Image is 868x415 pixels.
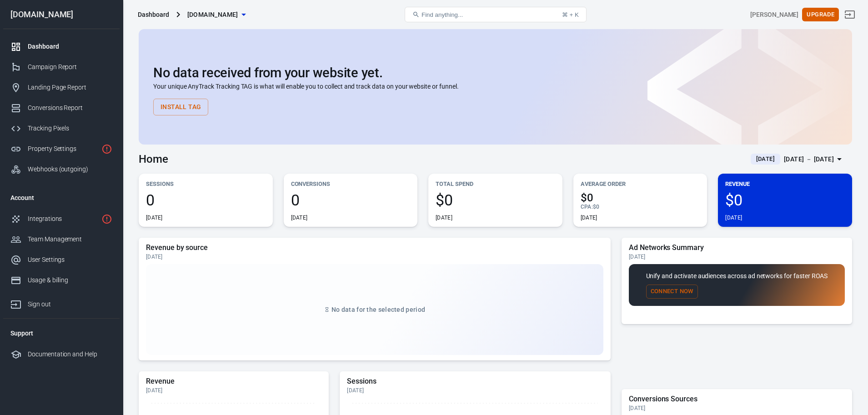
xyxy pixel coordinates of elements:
span: $0 [581,192,700,203]
div: Campaign Report [28,62,112,72]
h5: Revenue by source [146,243,603,252]
a: Webhooks (outgoing) [3,159,120,180]
div: [DATE] [436,214,452,221]
span: Find anything... [421,11,463,18]
a: Integrations [3,209,120,229]
div: Usage & billing [28,275,112,285]
span: $0 [725,192,845,208]
div: [DATE] [146,214,163,221]
a: Tracking Pixels [3,118,120,139]
p: Average Order [581,179,700,189]
a: Usage & billing [3,270,120,290]
li: Account [3,187,120,209]
a: Team Management [3,229,120,250]
a: Campaign Report [3,57,120,77]
div: [DATE] [146,253,603,260]
div: [DOMAIN_NAME] [3,10,120,19]
div: ⌘ + K [562,11,579,18]
div: Conversions Report [28,103,112,113]
h2: No data received from your website yet. [153,65,838,80]
div: [DATE] [291,214,308,221]
div: Tracking Pixels [28,124,112,133]
a: Sign out [3,290,120,315]
div: [DATE] [347,387,603,394]
div: Webhooks (outgoing) [28,165,112,174]
span: [DATE] [753,155,778,164]
a: User Settings [3,250,120,270]
p: Total Spend [436,179,555,189]
li: Support [3,322,120,344]
div: Team Management [28,235,112,244]
button: Find anything...⌘ + K [405,7,587,22]
p: Revenue [725,179,845,189]
div: [DATE] [581,214,597,221]
div: [DATE] [629,253,845,260]
h5: Conversions Sources [629,395,845,404]
button: Install Tag [153,99,208,115]
button: [DOMAIN_NAME] [184,6,249,23]
span: No data for the selected period [331,306,425,313]
div: [DATE] [725,214,742,221]
div: Dashboard [28,42,112,51]
div: Sign out [28,300,112,309]
div: Documentation and Help [28,350,112,359]
div: Landing Page Report [28,83,112,92]
svg: 1 networks not verified yet [101,214,112,225]
span: 0 [291,192,411,208]
div: [DATE] － [DATE] [784,154,834,165]
div: Account id: 8mMXLX3l [750,10,798,20]
button: Upgrade [802,8,839,22]
button: Connect Now [646,285,698,299]
div: User Settings [28,255,112,265]
div: Dashboard [138,10,169,19]
div: [DATE] [146,387,321,394]
h5: Ad Networks Summary [629,243,845,252]
h5: Sessions [347,377,603,386]
span: $0 [436,192,555,208]
p: Unify and activate audiences across ad networks for faster ROAS [646,271,828,281]
span: $0 [593,204,599,210]
svg: Property is not installed yet [101,144,112,155]
a: Landing Page Report [3,77,120,98]
h3: Home [139,153,168,165]
span: CPA : [581,204,593,210]
a: Dashboard [3,36,120,57]
a: Conversions Report [3,98,120,118]
a: Sign out [839,4,861,25]
h5: Revenue [146,377,321,386]
p: Sessions [146,179,266,189]
span: 0 [146,192,266,208]
span: protsotsil.shop [187,9,238,20]
div: Integrations [28,214,98,224]
p: Conversions [291,179,411,189]
button: [DATE][DATE] － [DATE] [743,152,852,167]
p: Your unique AnyTrack Tracking TAG is what will enable you to collect and track data on your websi... [153,82,838,91]
div: Property Settings [28,144,98,154]
a: Property Settings [3,139,120,159]
div: [DATE] [629,405,845,412]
